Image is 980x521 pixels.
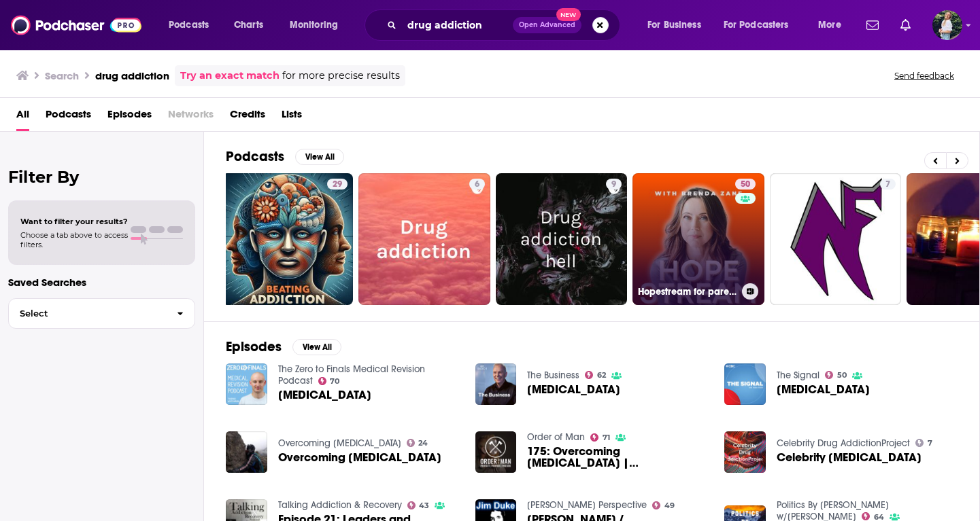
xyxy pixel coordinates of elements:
[377,10,633,41] div: Search podcasts, credits, & more...
[418,440,428,446] span: 24
[874,514,884,520] span: 64
[818,16,841,35] span: More
[527,499,647,511] a: Jim Duke Perspective
[282,68,400,84] span: for more precise results
[230,103,265,131] a: Credits
[770,173,902,305] a: 7
[611,178,616,192] span: 9
[527,370,579,381] a: The Business
[225,14,271,36] a: Charts
[597,372,606,378] span: 62
[862,512,884,520] a: 64
[226,431,267,473] img: Overcoming Drug Addiction
[527,431,585,443] a: Order of Man
[8,298,195,329] button: Select
[407,439,428,447] a: 24
[475,363,517,405] img: Drug Addiction
[295,149,344,165] button: View All
[282,103,302,131] a: Lists
[333,178,342,192] span: 29
[9,309,166,318] span: Select
[180,68,280,84] a: Try an exact match
[226,363,267,405] img: Drug Addiction
[278,389,371,401] a: Drug Addiction
[603,435,610,441] span: 71
[527,446,708,469] span: 175: Overcoming [MEDICAL_DATA] | [PERSON_NAME]
[169,16,209,35] span: Podcasts
[407,501,430,509] a: 43
[890,70,958,82] button: Send feedback
[8,276,195,289] p: Saved Searches
[226,338,341,355] a: EpisodesView All
[107,103,152,131] a: Episodes
[837,372,847,378] span: 50
[777,437,910,449] a: Celebrity Drug AddictionProject
[724,431,766,473] a: Celebrity Drug Addiction
[20,230,128,249] span: Choose a tab above to access filters.
[46,103,91,131] span: Podcasts
[318,377,340,385] a: 70
[777,452,922,463] span: Celebrity [MEDICAL_DATA]
[278,452,441,463] a: Overcoming Drug Addiction
[226,148,284,165] h2: Podcasts
[632,173,764,305] a: 50Hopestream for parenting kids through drug use and addiction
[402,14,513,36] input: Search podcasts, credits, & more...
[606,179,622,190] a: 9
[777,384,870,395] span: [MEDICAL_DATA]
[895,14,916,37] a: Show notifications dropdown
[556,8,581,21] span: New
[825,371,847,379] a: 50
[475,431,517,473] img: 175: Overcoming Drug Addiction | Court McGee
[330,378,339,384] span: 70
[358,173,490,305] a: 6
[777,384,870,395] a: Drug Addiction
[278,389,371,401] span: [MEDICAL_DATA]
[590,433,610,442] a: 71
[290,16,338,35] span: Monitoring
[638,14,718,36] button: open menu
[777,452,922,463] a: Celebrity Drug Addiction
[8,167,195,187] h2: Filter By
[278,499,402,511] a: Talking Addiction & Recovery
[741,178,750,192] span: 50
[932,10,962,40] img: User Profile
[861,14,884,37] a: Show notifications dropdown
[16,103,29,131] a: All
[735,179,756,190] a: 50
[222,173,354,305] a: 29
[809,14,858,36] button: open menu
[278,363,425,387] a: The Zero to Finals Medical Revision Podcast
[715,14,809,36] button: open menu
[469,179,485,190] a: 6
[11,12,141,38] img: Podchaser - Follow, Share and Rate Podcasts
[278,452,441,463] span: Overcoming [MEDICAL_DATA]
[932,10,962,40] button: Show profile menu
[496,173,628,305] a: 9
[880,179,896,190] a: 7
[724,363,766,405] a: Drug Addiction
[932,10,962,40] span: Logged in as ginny24232
[45,69,79,82] h3: Search
[475,178,479,192] span: 6
[419,503,429,509] span: 43
[234,16,263,35] span: Charts
[519,22,575,29] span: Open Advanced
[638,286,737,298] h3: Hopestream for parenting kids through drug use and addiction
[664,503,675,509] span: 49
[95,69,169,82] h3: drug addiction
[724,16,789,35] span: For Podcasters
[527,446,708,469] a: 175: Overcoming Drug Addiction | Court McGee
[885,178,890,192] span: 7
[652,501,675,509] a: 49
[226,338,282,355] h2: Episodes
[585,371,606,379] a: 62
[20,217,128,226] span: Want to filter your results?
[278,437,401,449] a: Overcoming Drug Addiction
